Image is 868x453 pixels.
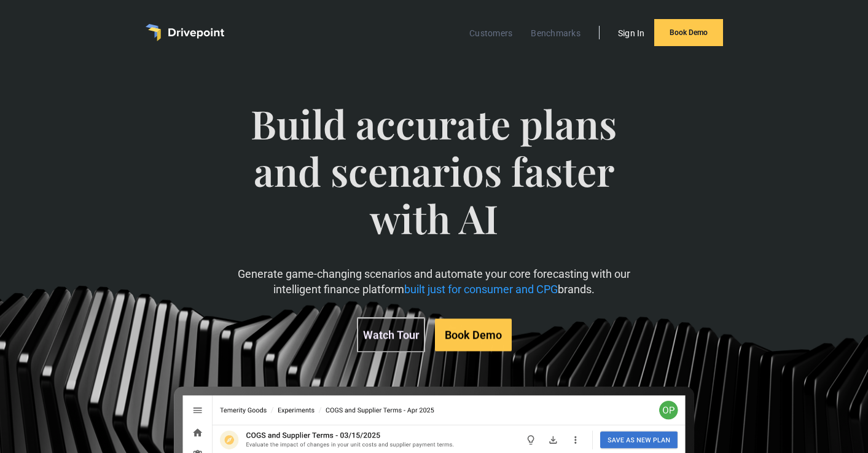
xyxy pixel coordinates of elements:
a: Customers [463,25,518,41]
a: Watch Tour [356,317,424,352]
a: Sign In [612,25,651,41]
a: Benchmarks [525,25,587,41]
a: Book Demo [654,19,723,46]
a: Book Demo [434,318,511,351]
span: Build accurate plans and scenarios faster with AI [238,100,631,266]
span: built just for consumer and CPG [404,283,558,296]
p: Generate game-changing scenarios and automate your core forecasting with our intelligent finance ... [238,266,631,297]
a: home [146,24,224,41]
